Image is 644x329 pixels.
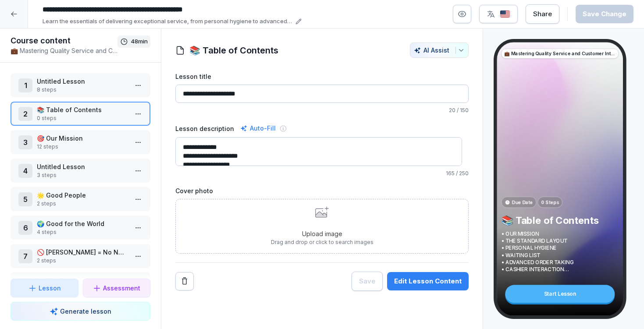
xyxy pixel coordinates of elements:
[359,276,375,286] div: Save
[11,216,150,240] div: 6🌍 Good for the World4 steps
[37,134,128,143] p: 🎯 Our Mission
[175,186,469,195] label: Cover photo
[505,285,615,303] div: Start Lesson
[175,272,194,290] button: Remove
[11,159,150,183] div: 4Untitled Lesson3 steps
[37,191,128,200] p: 🌟 Good People
[175,124,234,133] label: Lesson description
[11,302,150,321] button: Generate lesson
[410,42,469,58] button: AI Assist
[37,257,128,265] p: 2 steps
[175,72,469,81] label: Lesson title
[175,170,469,177] p: / 250
[11,130,150,154] div: 3🎯 Our Mission12 steps
[39,283,61,293] p: Lesson
[11,279,78,297] button: Lesson
[271,238,374,246] p: Drag and drop or click to search images
[449,107,455,113] span: 20
[37,162,128,171] p: Untitled Lesson
[11,102,150,126] div: 2📚 Table of Contents0 steps
[18,192,32,206] div: 5
[504,50,616,57] p: 💼 Mastering Quality Service and Customer Interaction
[37,143,128,151] p: 12 steps
[352,272,383,291] button: Save
[11,244,150,268] div: 7🚫 [PERSON_NAME] = No Name2 steps
[37,105,128,114] p: 📚 Table of Contents
[103,283,140,293] p: Assessment
[18,135,32,149] div: 3
[512,199,533,205] p: Due Date
[37,77,128,86] p: Untitled Lesson
[18,164,32,178] div: 4
[60,307,111,316] p: Generate lesson
[271,229,374,238] p: Upload image
[414,46,465,54] div: AI Assist
[189,44,278,57] h1: 📚 Table of Contents
[37,228,128,236] p: 4 steps
[37,86,128,94] p: 8 steps
[37,114,128,122] p: 0 steps
[576,5,633,23] button: Save Change
[18,78,32,92] div: 1
[18,249,32,263] div: 7
[37,171,128,179] p: 3 steps
[83,279,151,297] button: Assessment
[526,4,559,24] button: Share
[11,187,150,211] div: 5🌟 Good People2 steps
[387,272,469,290] button: Edit Lesson Content
[11,73,150,97] div: 1Untitled Lesson8 steps
[131,37,148,46] p: 48 min
[37,248,128,257] p: 🚫 [PERSON_NAME] = No Name
[37,219,128,228] p: 🌍 Good for the World
[583,9,626,19] div: Save Change
[11,46,117,55] p: 💼 Mastering Quality Service and Customer Interaction
[11,35,117,46] h1: Course content
[43,17,293,26] p: Learn the essentials of delivering exceptional service, from personal hygiene to advanced order t...
[501,214,618,226] p: 📚 Table of Contents
[37,200,128,208] p: 2 steps
[500,10,510,18] img: us.svg
[446,170,455,177] span: 165
[18,221,32,235] div: 6
[175,106,469,114] p: / 150
[501,230,618,273] p: • OUR MISSION • THE STANDARD LAYOUT • PERSONAL HYGIENE • WAITING LIST • ADVANCED ORDER TAKING • C...
[541,199,559,205] p: 0 Steps
[394,276,462,286] div: Edit Lesson Content
[18,107,32,121] div: 2
[238,123,278,134] div: Auto-Fill
[533,9,552,19] div: Share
